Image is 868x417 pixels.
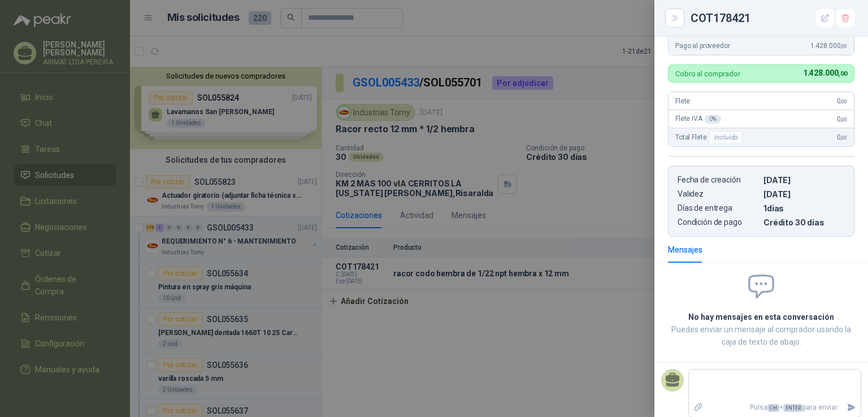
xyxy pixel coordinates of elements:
p: Fecha de creación [678,175,759,185]
div: COT178421 [691,9,854,27]
div: Mensajes [668,244,702,256]
p: Puedes enviar un mensaje al comprador usando la caja de texto de abajo. [668,323,854,348]
span: Flete [675,97,690,105]
button: Close [668,11,682,25]
div: 0 % [705,115,721,124]
p: Validez [678,189,759,199]
span: 0 [837,115,847,123]
span: 0 [837,97,847,105]
div: Incluido [709,131,743,144]
span: ENTER [783,404,803,412]
span: ,00 [840,134,847,141]
span: Flete IVA [675,115,721,124]
span: Pago al proveedor [675,42,730,50]
span: 1.428.000 [810,42,847,50]
span: 0 [837,133,847,141]
span: 1.428.000 [803,68,847,77]
span: ,00 [840,116,847,123]
span: ,00 [838,70,847,77]
p: Condición de pago [678,218,759,227]
p: [DATE] [763,175,845,185]
span: ,00 [840,98,847,105]
h2: No hay mensajes en esta conversación [668,311,854,323]
p: Crédito 30 días [763,218,845,227]
p: Días de entrega [678,203,759,213]
p: Cobro al comprador [675,70,740,77]
span: ,00 [840,43,847,49]
span: Ctrl [767,404,779,412]
span: Total Flete [675,131,745,144]
p: 1 dias [763,203,845,213]
p: [DATE] [763,189,845,199]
